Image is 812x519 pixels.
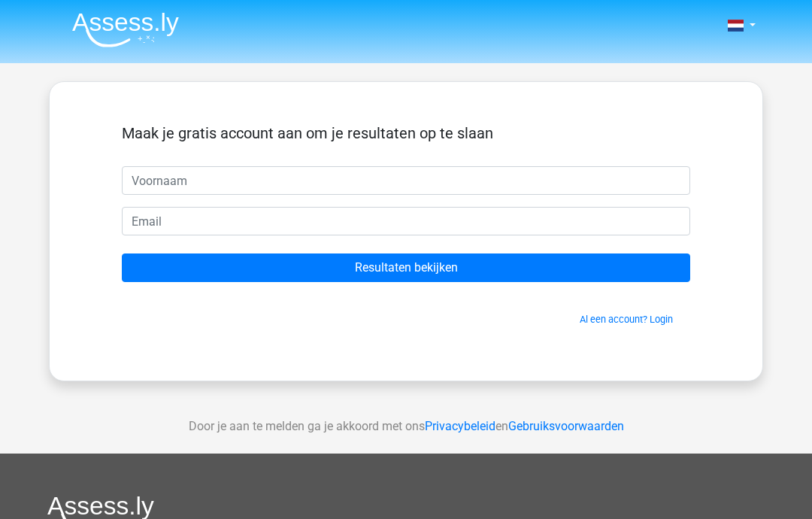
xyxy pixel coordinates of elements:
a: Al een account? Login [580,314,673,325]
img: Assessly [72,12,179,47]
a: Privacybeleid [425,419,495,433]
input: Resultaten bekijken [122,253,690,282]
input: Email [122,207,690,235]
input: Voornaam [122,166,690,195]
a: Gebruiksvoorwaarden [508,419,624,433]
h5: Maak je gratis account aan om je resultaten op te slaan [122,124,690,142]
